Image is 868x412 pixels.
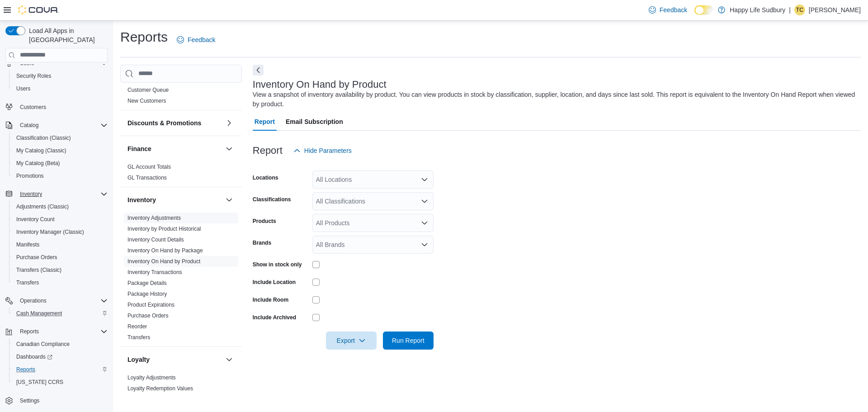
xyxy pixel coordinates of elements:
button: Inventory [2,188,111,200]
span: Manifests [16,241,39,248]
span: Feedback [188,35,215,44]
button: Catalog [16,120,42,131]
button: Transfers [9,276,111,289]
a: Reorder [127,323,147,330]
a: Customers [16,102,50,113]
a: Inventory Adjustments [127,215,181,221]
span: Reports [13,364,108,375]
a: Reports [13,364,39,375]
span: Product Expirations [127,301,175,308]
span: Washington CCRS [13,377,108,388]
a: Inventory On Hand by Product [127,258,200,265]
button: Promotions [9,170,111,182]
button: Customers [2,100,111,114]
span: New Customers [127,97,166,104]
span: My Catalog (Classic) [16,147,66,154]
span: Reorder [127,323,147,330]
button: Canadian Compliance [9,338,111,350]
a: [US_STATE] CCRS [13,377,67,388]
span: Run Report [392,336,425,345]
span: Cash Management [16,310,62,317]
a: Canadian Compliance [13,339,73,350]
span: Inventory Manager (Classic) [13,227,108,237]
button: Inventory Count [9,213,111,226]
input: Dark Mode [694,5,713,15]
span: Settings [16,395,108,406]
button: Cash Management [9,307,111,320]
a: Security Roles [13,71,55,81]
a: Loyalty Redemption Values [127,385,193,392]
a: Dashboards [13,351,56,362]
a: Package Details [127,280,167,286]
button: Settings [2,394,111,407]
span: Package Details [127,279,167,287]
a: Loyalty Adjustments [127,374,176,381]
label: Include Room [253,296,288,303]
span: TC [796,5,803,15]
span: Inventory [16,189,108,199]
div: View a snapshot of inventory availability by product. You can view products in stock by classific... [253,90,856,109]
span: Feedback [660,5,687,14]
span: Transfers [127,334,150,341]
span: Inventory Manager (Classic) [16,228,84,236]
span: Security Roles [13,71,108,81]
button: Reports [16,326,42,337]
button: Reports [2,325,111,338]
h3: Report [253,145,283,156]
a: Dashboards [9,350,111,363]
button: Transfers (Classic) [9,264,111,276]
label: Brands [253,239,271,246]
button: Hide Parameters [290,142,355,160]
a: My Catalog (Beta) [13,158,64,169]
span: Manifests [13,239,108,250]
span: Inventory Transactions [127,269,182,276]
h3: Inventory [127,195,156,204]
a: Inventory Manager (Classic) [13,227,88,237]
span: Load All Apps in [GEOGRAPHIC_DATA] [25,26,108,44]
h3: Finance [127,144,151,153]
label: Include Location [253,279,296,286]
span: Reports [16,326,108,337]
button: Reports [9,363,111,376]
a: Customer Queue [127,87,169,93]
button: Finance [224,143,235,154]
button: My Catalog (Classic) [9,144,111,157]
span: Inventory Count [16,216,55,223]
span: Settings [20,397,39,404]
button: Inventory [16,189,46,199]
span: Users [13,83,108,94]
span: Inventory Count Details [127,236,184,243]
span: Dashboards [13,351,108,362]
button: Open list of options [421,176,428,183]
div: Inventory [120,213,242,346]
p: [PERSON_NAME] [809,5,861,15]
span: Users [16,85,30,92]
a: Product Expirations [127,302,175,308]
a: Purchase Orders [13,252,61,263]
span: Canadian Compliance [16,341,70,348]
span: Report [255,113,275,131]
a: Inventory Transactions [127,269,182,275]
a: Settings [16,395,43,406]
h3: Inventory On Hand by Product [253,79,387,90]
span: Customers [16,101,108,113]
button: Open list of options [421,198,428,205]
span: Customers [20,104,46,111]
span: Loyalty Adjustments [127,374,176,381]
a: GL Transactions [127,175,167,181]
a: My Catalog (Classic) [13,145,70,156]
span: Inventory On Hand by Product [127,258,200,265]
span: Reports [20,328,39,335]
img: Cova [18,5,59,14]
button: Inventory Manager (Classic) [9,226,111,238]
span: Transfers [13,277,108,288]
a: Transfers [13,277,42,288]
span: Catalog [20,122,38,129]
span: Inventory Count [13,214,108,225]
a: Inventory by Product Historical [127,226,201,232]
button: Inventory [127,195,222,204]
button: [US_STATE] CCRS [9,376,111,388]
span: GL Account Totals [127,163,171,170]
span: My Catalog (Classic) [13,145,108,156]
